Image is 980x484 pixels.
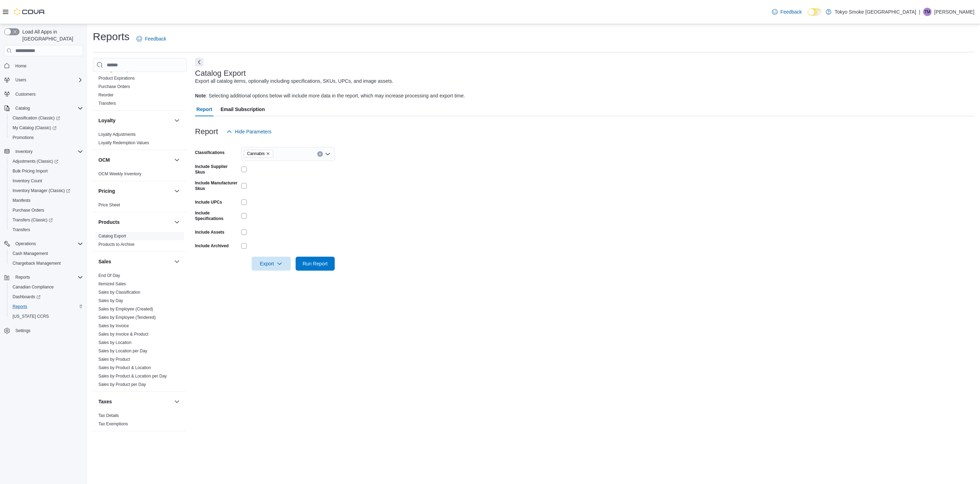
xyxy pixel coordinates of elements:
a: Sales by Location per Day [98,349,147,353]
span: Canadian Compliance [13,284,54,290]
a: Transfers [98,101,116,106]
button: Home [1,60,86,71]
button: Operations [1,239,86,249]
button: Bulk Pricing Import [7,166,86,176]
a: Sales by Product & Location [98,365,151,370]
span: Operations [15,241,36,247]
h1: Reports [93,30,129,44]
button: Canadian Compliance [7,282,86,292]
span: [US_STATE] CCRS [13,314,49,319]
nav: Complex example [4,58,83,354]
span: Feedback [780,8,802,15]
span: Catalog [15,105,30,111]
a: Settings [13,327,33,335]
a: Chargeback Management [10,259,64,267]
a: Catalog Export [98,234,126,239]
span: Bulk Pricing Import [13,168,48,174]
span: Tax Details [98,413,119,418]
div: Loyalty [93,130,187,150]
button: Loyalty [173,116,181,125]
span: Users [13,76,83,84]
span: Sales by Invoice [98,323,129,329]
a: Inventory Count [10,177,45,185]
span: Sales by Employee (Created) [98,306,153,312]
a: End Of Day [98,273,120,278]
span: Cash Management [13,251,48,256]
b: Note [195,93,206,98]
button: Products [173,218,181,226]
button: Reports [7,302,86,311]
a: My Catalog (Classic) [10,124,59,132]
button: Open list of options [325,151,331,157]
a: Sales by Location [98,340,132,345]
span: Cash Management [10,249,83,258]
button: Loyalty [98,117,171,124]
a: Adjustments (Classic) [10,157,61,166]
span: Catalog [13,104,83,112]
a: Transfers (Classic) [7,215,86,225]
a: OCM Weekly Inventory [98,171,141,176]
div: Taxes [93,411,187,431]
h3: OCM [98,156,110,163]
span: Purchase Orders [13,207,44,213]
span: Inventory Manager (Classic) [10,186,83,195]
span: Product Expirations [98,75,135,81]
span: Chargeback Management [10,259,83,267]
span: Price Sheet [98,202,120,208]
a: My Catalog (Classic) [7,123,86,133]
label: Include Manufacturer Skus [195,180,238,191]
a: Loyalty Redemption Values [98,140,149,145]
button: OCM [98,156,171,163]
p: | [919,8,920,16]
span: Report [196,102,212,116]
span: Sales by Product per Day [98,382,146,387]
span: Reports [15,274,30,280]
a: Promotions [10,133,37,142]
button: Pricing [98,188,171,195]
span: Transfers [13,227,30,233]
span: Feedback [145,35,166,42]
button: Sales [173,257,181,266]
span: Adjustments (Classic) [13,159,58,164]
a: Transfers [10,226,33,234]
span: Run Report [303,260,328,267]
button: Reports [13,273,33,281]
span: Cannabis [244,150,274,157]
span: Washington CCRS [10,312,83,321]
span: Sales by Classification [98,289,140,295]
a: Sales by Product per Day [98,382,146,387]
button: Customers [1,89,86,99]
span: Customers [13,90,83,98]
label: Include UPCs [195,199,222,205]
span: Cannabis [247,150,265,157]
span: Bulk Pricing Import [10,167,83,175]
a: Sales by Product [98,357,130,362]
label: Include Assets [195,229,224,235]
span: My Catalog (Classic) [10,124,83,132]
a: Customers [13,90,38,98]
a: Products to Archive [98,242,134,247]
h3: Taxes [98,398,112,405]
div: Pricing [93,201,187,212]
a: Purchase Orders [98,84,130,89]
p: Tokyo Smoke [GEOGRAPHIC_DATA] [835,8,916,16]
div: Export all catalog items, optionally including specifications, SKUs, UPCs, and image assets. : Se... [195,78,465,100]
span: Export [256,257,287,271]
button: Catalog [13,104,32,112]
button: Purchase Orders [7,205,86,215]
span: Dashboards [10,293,83,301]
h3: Catalog Export [195,69,246,78]
button: Pricing [173,187,181,195]
a: Dashboards [7,292,86,302]
span: Sales by Employee (Tendered) [98,315,156,320]
span: Customers [15,91,36,97]
span: Settings [13,326,83,335]
a: Canadian Compliance [10,283,57,291]
span: Loyalty Adjustments [98,132,136,137]
span: Manifests [10,196,83,205]
label: Include Supplier Skus [195,164,238,175]
button: Settings [1,325,86,336]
